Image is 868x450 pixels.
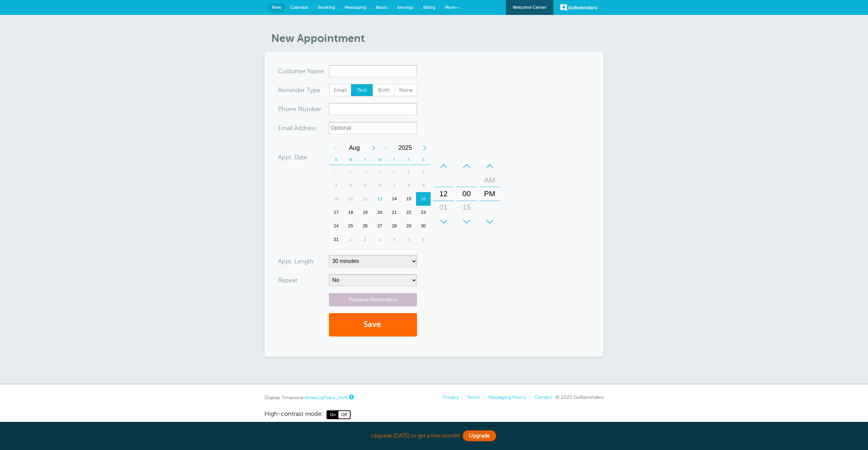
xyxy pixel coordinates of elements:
[387,192,401,206] div: Thursday, August 14
[278,65,329,77] div: ame
[343,165,358,179] div: Monday, July 28
[343,192,358,206] div: 11
[373,84,395,96] label: Both
[343,192,358,206] div: Monday, August 11
[373,84,395,96] span: Both
[387,233,401,246] div: 4
[401,155,416,165] th: F
[343,233,358,246] div: 1
[329,219,343,233] div: 24
[358,206,373,219] div: Tuesday, August 19
[435,201,452,214] div: 01
[387,233,401,246] div: Thursday, September 4
[401,219,416,233] div: Friday, August 29
[458,214,475,228] div: 30
[329,206,343,219] div: 17
[358,219,373,233] div: 26
[264,410,323,419] span: High-contrast mode:
[481,173,498,187] div: AM
[341,141,368,155] span: August
[401,192,416,206] div: 15
[401,192,416,206] div: Friday, August 15
[329,141,341,155] div: Previous Month
[278,258,314,264] label: Appt. Length
[387,206,401,219] div: Thursday, August 21
[373,165,387,179] div: Wednesday, July 30
[401,179,416,192] div: Friday, August 8
[387,155,401,165] th: T
[416,219,431,233] div: 30
[358,233,373,246] div: 2
[395,84,417,96] span: None
[329,293,417,306] a: Preview Reminders
[344,5,366,10] span: Messaging
[289,106,307,112] span: ne Nu
[387,219,401,233] div: Thursday, August 28
[329,165,343,179] div: Sunday, July 27
[416,179,431,192] div: 9
[416,219,431,233] div: Saturday, August 30
[416,165,431,179] div: Saturday, August 2
[329,313,417,336] button: Save
[401,165,416,179] div: Friday, August 1
[397,5,414,10] span: Settings
[387,179,401,192] div: Thursday, August 7
[329,155,343,165] th: S
[264,410,604,419] a: High-contrast mode: On Off
[387,179,401,192] div: 7
[387,206,401,219] div: 21
[401,206,416,219] div: 22
[358,179,373,192] div: 5
[435,214,452,228] div: 02
[329,233,343,246] div: Sunday, August 31
[401,233,416,246] div: 5
[401,165,416,179] div: 1
[278,103,329,115] div: mber
[459,394,463,400] li: |
[268,3,285,12] a: New
[343,155,358,165] th: M
[343,165,358,179] div: 28
[526,394,531,400] li: |
[395,84,417,96] label: None
[401,233,416,246] div: Friday, September 5
[358,165,373,179] div: 29
[481,187,498,201] div: PM
[373,155,387,165] th: W
[338,411,350,418] span: Off
[329,84,351,96] label: Email
[278,122,329,134] div: ress
[329,122,417,134] input: Optional
[488,394,526,400] a: Messaging Policy
[373,165,387,179] div: 30
[327,411,338,418] span: On
[358,233,373,246] div: Tuesday, September 2
[368,141,380,155] div: Next Month
[358,192,373,206] div: 12
[329,165,343,179] div: 27
[343,179,358,192] div: Monday, August 4
[416,165,431,179] div: 2
[458,201,475,214] div: 15
[278,277,297,283] label: Repeat
[373,233,387,246] div: 3
[329,192,343,206] div: Sunday, August 10
[416,155,431,165] th: S
[358,219,373,233] div: Tuesday, August 26
[358,165,373,179] div: Tuesday, July 29
[387,219,401,233] div: 28
[401,219,416,233] div: 29
[416,233,431,246] div: Saturday, September 6
[329,219,343,233] div: Sunday, August 24
[305,395,348,400] a: America/New_York
[329,84,351,96] span: Email
[278,154,307,160] label: Appt. Date
[278,125,290,131] span: Ema
[401,179,416,192] div: 8
[264,429,604,443] div: Upgrade [DATE] to get a free month!
[423,5,435,10] span: Billing
[373,219,387,233] div: Wednesday, August 27
[343,179,358,192] div: 4
[358,192,373,206] div: Tuesday, August 12
[358,179,373,192] div: Tuesday, August 5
